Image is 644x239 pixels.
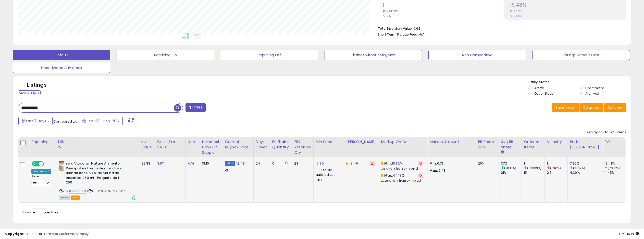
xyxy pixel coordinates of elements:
[31,169,51,174] div: Amazon AI *
[501,161,522,166] div: 37%
[604,139,623,145] div: ROI
[66,161,128,186] b: sera Vipagran Nature Alimento Principal en Forma de granulado Blando con un 4% de harina de Insec...
[428,50,526,60] button: Non Competitive
[59,195,70,200] span: All listings currently available for purchase on Amazon
[585,91,599,96] label: Archived
[18,90,41,95] div: Clear All Filters
[22,210,58,215] span: Show: entries
[429,168,472,173] p: 2.48
[534,91,553,96] label: Out of Stock
[346,139,377,145] div: [PERSON_NAME]
[117,50,214,60] button: Repricing On
[188,139,198,145] div: Note
[79,117,123,125] button: Sep-22 - Sep-28
[527,166,541,170] small: (-93.33%)
[586,130,626,135] div: Displaying 1 to 1 of 1 items
[31,175,51,186] div: Preset:
[13,63,110,73] button: Deactivated & In Stock
[378,25,622,31] li: €93
[552,103,579,112] button: Save View
[188,161,194,166] a: N/A
[393,173,402,178] a: 64.18
[504,166,516,170] small: (76.19%)
[31,139,53,145] div: Repricing
[225,139,251,150] div: Current Buybox Price
[604,170,625,175] div: 11.45%
[325,50,422,60] button: Listings without Min/Max
[512,9,522,13] small: 70.13%
[528,80,631,85] p: Listing States:
[524,139,542,150] div: Ordered Items
[44,231,65,236] a: Terms of Use
[27,82,47,89] h5: Listings
[583,105,599,110] span: Columns
[585,86,604,90] label: Deactivated
[501,150,504,155] small: Avg BB Share.
[429,139,474,145] div: Markup Amount
[429,161,472,166] p: 0.73
[550,166,561,170] small: (-60%)
[316,167,340,182] div: Disable auto adjust min
[532,50,630,60] button: Listings without Cost
[378,26,413,31] b: Total Inventory Value:
[547,139,565,145] div: Velocity
[294,161,309,166] div: 23
[478,161,495,166] div: 25%
[221,50,318,60] button: Repricing Off
[429,161,437,166] strong: Min:
[383,15,391,18] small: Prev: 15
[256,139,268,150] div: Days Cover
[225,161,235,166] small: FBM
[53,119,77,124] span: Compared to:
[524,161,544,166] div: 1
[570,161,602,166] div: 7.96%
[69,189,86,193] a: B00178JCFS
[501,170,522,175] div: 21%
[59,161,135,199] div: ASIN:
[381,179,423,183] p: 20.25% Profit [PERSON_NAME]
[604,103,626,112] button: Actions
[86,118,116,124] span: Sep-22 - Sep-28
[316,161,324,166] a: 10.36
[294,139,311,155] div: FBA Reserved Qty
[381,167,423,171] p: 7.73% Profit [PERSON_NAME]
[13,50,110,60] button: Default
[381,161,423,171] div: %
[418,32,425,37] span: N/A
[478,139,497,150] div: BB Share 24h.
[579,103,603,112] button: Columns
[547,161,567,166] div: 1
[392,161,400,166] a: 18.82
[378,32,418,37] b: Short Term Storage Fees:
[185,103,205,112] button: Filters
[141,139,153,150] div: Inv. value
[385,9,398,13] small: -93.33%
[256,161,266,166] div: 24
[619,231,639,236] span: 2025-10-7 16:14 GMT
[381,173,423,183] div: %
[510,15,522,18] small: Prev: 11.45%
[570,170,602,175] div: 4.39%
[272,139,290,150] div: Fulfillable Quantity
[547,170,567,175] div: 2.5
[381,139,425,145] div: Markup on Cost
[202,161,219,166] div: 18.10
[66,231,89,236] a: Privacy Policy
[272,161,288,166] div: 0
[141,161,151,166] div: 92.88
[384,173,393,178] b: Max:
[534,86,544,90] label: Active
[604,161,625,166] div: 19.48%
[429,168,438,173] strong: Max:
[5,231,24,236] strong: Copyright
[316,139,342,145] div: Min Price
[383,2,499,9] h2: 1
[379,137,427,157] th: The percentage added to the cost of goods (COGS) that forms the calculator for Min & Max prices.
[157,139,183,150] div: Cost (Exc. VAT)
[570,139,600,150] div: Profit [PERSON_NAME]
[18,117,53,125] button: Last 7 Days
[573,166,585,170] small: (81.32%)
[59,161,65,171] img: 515GKWGcMpL._SL40_.jpg
[524,170,544,175] div: 15
[384,161,392,166] b: Min:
